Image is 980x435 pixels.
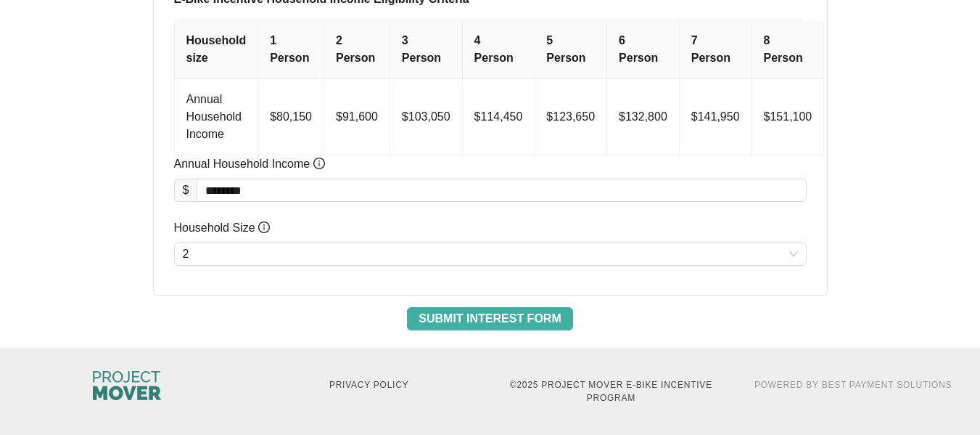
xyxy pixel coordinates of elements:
th: 1 Person [258,20,324,79]
td: $141,950 [680,79,752,155]
td: $91,600 [324,79,390,155]
td: $123,650 [535,79,607,155]
span: Annual Household Income [174,155,325,173]
a: Powered By Best Payment Solutions [754,380,952,390]
td: Annual Household Income [175,79,259,155]
span: info-circle [313,158,325,169]
td: $103,050 [390,79,463,155]
th: 8 Person [752,20,825,79]
button: Submit Interest Form [407,307,572,330]
span: Household Size [174,219,271,237]
th: 5 Person [535,20,607,79]
th: 2 Person [324,20,390,79]
div: $ [174,179,197,202]
td: $80,150 [258,79,324,155]
img: Columbus City Council [93,371,161,400]
th: 3 Person [390,20,463,79]
a: Privacy Policy [329,380,408,390]
th: 6 Person [607,20,680,79]
td: $132,800 [607,79,680,155]
td: $114,450 [463,79,535,155]
p: © 2025 Project MOVER E-Bike Incentive Program [499,378,724,404]
th: 7 Person [680,20,752,79]
th: Household size [175,20,259,79]
span: info-circle [258,221,270,233]
span: Submit Interest Form [419,310,561,328]
span: 2 [183,243,798,265]
th: 4 Person [463,20,535,79]
td: $151,100 [752,79,825,155]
